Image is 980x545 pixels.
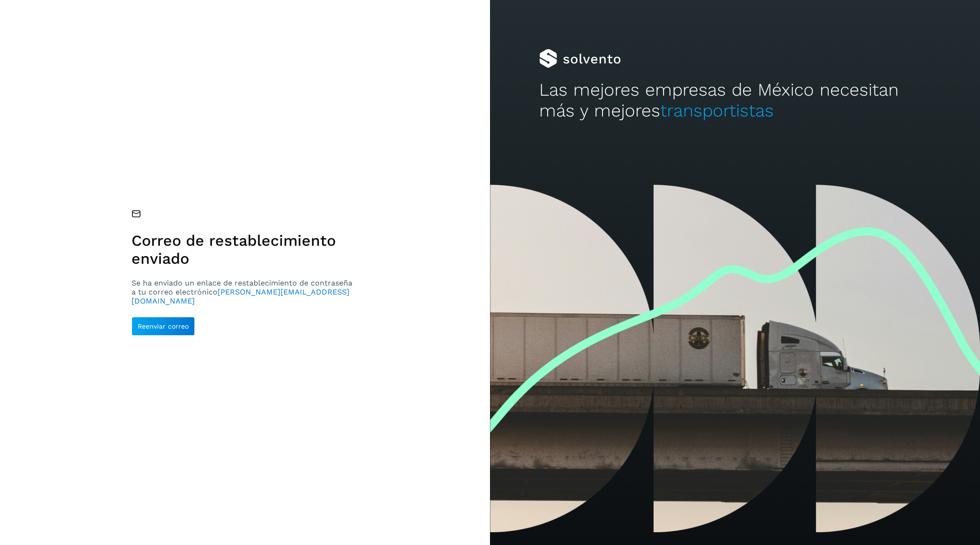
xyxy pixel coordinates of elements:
[660,100,774,121] span: transportistas
[131,317,195,336] button: Reenviar correo
[539,80,931,122] h2: Las mejores empresas de México necesitan más y mejores
[131,232,356,268] h1: Correo de restablecimiento enviado
[138,323,189,330] span: Reenviar correo
[131,278,356,306] p: Se ha enviado un enlace de restablecimiento de contraseña a tu correo electrónico
[131,287,350,305] span: [PERSON_NAME][EMAIL_ADDRESS][DOMAIN_NAME]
